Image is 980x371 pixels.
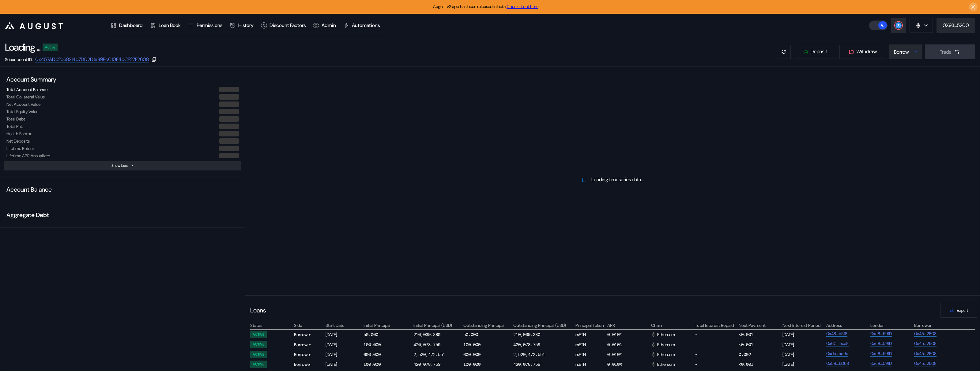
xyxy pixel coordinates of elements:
div: Trade [940,49,952,55]
div: Total Equity Value [6,109,38,114]
div: Outstanding Principal [463,323,512,328]
div: ACTIVE [253,342,264,346]
div: Lender [870,323,913,328]
img: svg+xml,%3c [651,362,656,367]
button: Borrow [889,44,922,59]
div: ACTIVE [253,362,264,366]
a: 0x45...2608 [914,361,937,366]
a: 0x48...c5f8 [826,331,847,337]
div: - [695,361,738,368]
a: Loan Book [146,14,184,37]
div: Aggregate Debt [4,208,241,221]
div: 420,078.759 [513,342,540,347]
div: Next Interest Period [782,323,825,328]
div: [DATE] [326,341,362,348]
div: 600.000 [364,352,381,357]
div: Dashboard [119,22,143,29]
div: ACTIVE [253,332,264,337]
div: Borrower [294,341,325,348]
div: 2,520,472.551 [413,352,445,357]
div: <0.001 [739,342,753,347]
div: 2,520,472.551 [513,352,545,357]
div: [DATE] [782,341,825,348]
div: Show Less [111,163,128,168]
div: Side [294,323,325,328]
div: Start Date [326,323,362,328]
div: 0.010% [607,341,650,348]
div: [DATE] [782,351,825,358]
div: Automations [352,22,380,29]
div: Chain [651,323,694,328]
div: Borrower [914,323,957,328]
div: 420,078.759 [413,342,440,347]
div: Ethereum [651,332,675,337]
div: Total Debt [6,116,25,122]
div: Ethereum [651,352,675,357]
span: August v2 app has been released in beta. [433,4,538,9]
div: ACTIVE [253,352,264,357]
div: [DATE] [782,361,825,368]
div: Principal Token [575,323,606,328]
div: rsETH [575,331,606,338]
div: 100.000 [364,342,381,347]
div: 0.010% [607,361,650,368]
a: 0xc8...59fD [870,341,892,346]
div: [DATE] [782,331,825,338]
div: Active [45,45,55,49]
div: <0.001 [739,332,753,337]
button: Withdraw [839,44,887,59]
div: - [695,341,738,348]
a: Discount Factors [257,14,309,37]
div: Total Account Balance [6,87,47,92]
div: Status [250,323,293,328]
div: [DATE] [326,361,362,368]
span: Withdraw [856,49,877,55]
div: Initial Principal (USD) [413,323,462,328]
a: 0x457ADb2c68214d7DD2D1e89FcC10E4cCE27E2608 [35,56,149,63]
a: 0x6C...5ea8 [826,341,849,346]
div: rsETH [575,361,606,368]
div: Health Factor [6,131,32,136]
div: [DATE] [326,351,362,358]
div: Loading timeseries data... [591,176,644,183]
div: 100.000 [463,342,481,347]
img: chain logo [915,22,922,29]
div: rsETH [575,341,606,348]
button: Export [940,303,977,318]
div: Account Summary [4,73,241,86]
div: 0.010% [607,351,650,358]
img: svg+xml,%3c [651,352,656,357]
div: - [695,331,738,338]
div: Loading ... [5,41,40,54]
div: rsETH [575,351,606,358]
a: Check it out here [507,4,538,9]
div: 600.000 [463,352,481,357]
div: Loans [250,306,266,314]
button: Trade [925,44,975,59]
div: Total Collateral Value [6,94,45,100]
button: chain logo [910,18,933,33]
div: 420,078.759 [413,361,440,367]
div: 100.000 [463,361,481,367]
div: Lifetime Return [6,146,34,151]
div: Ethereum [651,361,675,367]
div: Outstanding Principal (USD) [513,323,575,328]
a: Permissions [184,14,226,37]
div: Borrower [294,331,325,338]
a: Dashboard [107,14,146,37]
div: Total Interest Repaid [695,323,738,328]
div: 0X93...5200 [943,22,969,29]
div: 100.000 [364,361,381,367]
img: svg+xml,%3c [651,342,656,347]
div: Loan Book [159,22,181,29]
div: Initial Principal [364,323,413,328]
a: 0xc8...59fD [870,331,892,337]
div: Address [826,323,869,328]
span: Export [957,308,968,313]
div: Ethereum [651,342,675,347]
div: Total PnL [6,124,23,129]
div: History [238,22,254,29]
a: Automations [340,14,383,37]
a: Admin [309,14,340,37]
button: Show Less [4,161,241,170]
